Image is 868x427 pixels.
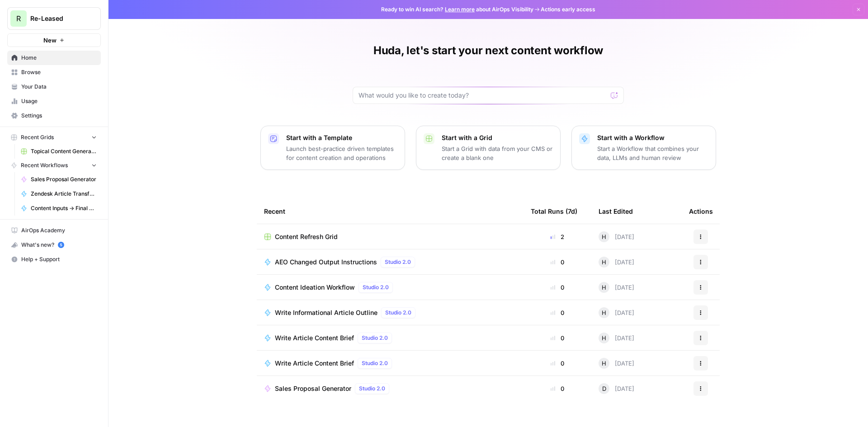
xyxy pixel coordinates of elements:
[264,358,516,369] a: Write Article Content BriefStudio 2.0
[602,283,606,292] span: H
[531,283,584,292] div: 0
[17,144,101,159] a: Topical Content Generation Grid
[21,112,97,120] span: Settings
[602,258,606,267] span: H
[260,126,405,170] button: Start with a TemplateLaunch best-practice driven templates for content creation and operations
[7,223,101,238] a: AirOps Academy
[7,51,101,65] a: Home
[21,226,97,235] span: AirOps Academy
[416,126,561,170] button: Start with a GridStart a Grid with data from your CMS or create a blank one
[7,159,101,172] button: Recent Workflows
[385,309,411,317] span: Studio 2.0
[442,144,553,162] p: Start a Grid with data from your CMS or create a blank one
[531,258,584,267] div: 0
[7,33,101,47] button: New
[359,385,385,393] span: Studio 2.0
[43,36,57,45] span: New
[599,257,634,267] div: [DATE]
[31,190,97,198] span: Zendesk Article Transform
[275,258,377,267] span: AEO Changed Output Instructions
[21,255,97,263] span: Help + Support
[531,232,584,241] div: 2
[531,333,584,343] div: 0
[597,144,708,162] p: Start a Workflow that combines your data, LLMs and human review
[541,5,595,14] span: Actions early access
[275,333,354,343] span: Write Article Content Brief
[7,131,101,144] button: Recent Grids
[599,307,634,318] div: [DATE]
[385,258,411,266] span: Studio 2.0
[359,91,607,100] input: What would you like to create today?
[17,201,101,216] a: Content Inputs -> Final Outputs
[7,80,101,94] a: Your Data
[599,282,634,293] div: [DATE]
[373,43,603,58] h1: Huda, let's start your next content workflow
[599,358,634,369] div: [DATE]
[21,54,97,62] span: Home
[7,7,101,30] button: Workspace: Re-Leased
[531,384,584,393] div: 0
[599,333,634,343] div: [DATE]
[275,232,338,241] span: Content Refresh Grid
[21,68,97,76] span: Browse
[21,97,97,105] span: Usage
[7,65,101,80] a: Browse
[60,243,62,247] text: 5
[264,282,516,293] a: Content Ideation WorkflowStudio 2.0
[531,308,584,317] div: 0
[275,384,351,393] span: Sales Proposal Generator
[264,307,516,318] a: Write Informational Article OutlineStudio 2.0
[264,383,516,394] a: Sales Proposal GeneratorStudio 2.0
[531,359,584,368] div: 0
[531,199,577,224] div: Total Runs (7d)
[7,252,101,267] button: Help + Support
[16,13,21,24] span: R
[602,359,606,368] span: H
[31,175,97,183] span: Sales Proposal Generator
[275,359,354,368] span: Write Article Content Brief
[21,83,97,91] span: Your Data
[264,232,516,241] a: Content Refresh Grid
[445,6,475,13] a: Learn more
[21,133,54,141] span: Recent Grids
[689,199,713,224] div: Actions
[264,257,516,267] a: AEO Changed Output InstructionsStudio 2.0
[17,172,101,187] a: Sales Proposal Generator
[21,161,68,169] span: Recent Workflows
[7,108,101,123] a: Settings
[442,133,553,142] p: Start with a Grid
[599,231,634,242] div: [DATE]
[381,5,533,14] span: Ready to win AI search? about AirOps Visibility
[31,147,97,155] span: Topical Content Generation Grid
[264,199,516,224] div: Recent
[58,242,64,248] a: 5
[599,383,634,394] div: [DATE]
[602,308,606,317] span: H
[275,283,355,292] span: Content Ideation Workflow
[362,334,388,342] span: Studio 2.0
[571,126,716,170] button: Start with a WorkflowStart a Workflow that combines your data, LLMs and human review
[7,238,101,252] button: What's new? 5
[602,384,606,393] span: D
[599,199,633,224] div: Last Edited
[264,333,516,343] a: Write Article Content BriefStudio 2.0
[362,359,388,367] span: Studio 2.0
[275,308,377,317] span: Write Informational Article Outline
[286,133,397,142] p: Start with a Template
[602,232,606,241] span: H
[597,133,708,142] p: Start with a Workflow
[286,144,397,162] p: Launch best-practice driven templates for content creation and operations
[363,283,389,291] span: Studio 2.0
[31,204,97,212] span: Content Inputs -> Final Outputs
[602,333,606,343] span: H
[8,238,100,252] div: What's new?
[7,94,101,108] a: Usage
[30,14,85,23] span: Re-Leased
[17,187,101,201] a: Zendesk Article Transform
